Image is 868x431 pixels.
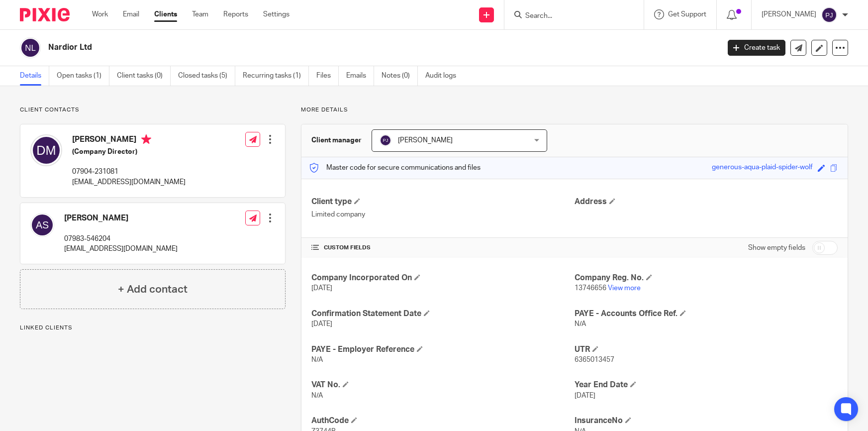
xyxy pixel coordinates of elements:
h4: Address [575,197,838,207]
span: [DATE] [311,321,332,327]
a: Reports [223,9,248,19]
span: N/A [311,356,323,363]
p: More details [301,106,848,114]
a: Details [20,66,49,86]
label: Show empty fields [748,243,805,253]
h5: (Company Director) [72,147,186,157]
a: Work [92,9,108,19]
a: Client tasks (0) [117,66,171,86]
a: Audit logs [425,66,464,86]
p: Master code for secure communications and files [309,163,481,173]
h4: VAT No. [311,380,575,390]
h4: PAYE - Employer Reference [311,344,575,355]
a: Notes (0) [382,66,418,86]
h4: AuthCode [311,416,575,426]
a: Open tasks (1) [57,66,109,86]
img: svg%3E [380,134,391,146]
span: [PERSON_NAME] [398,137,453,144]
a: Clients [154,9,177,19]
p: 07904-231081 [72,167,186,177]
p: 07983-546204 [64,234,178,244]
img: svg%3E [30,134,62,166]
a: View more [608,285,641,292]
h4: Confirmation Statement Date [311,309,575,319]
span: [DATE] [311,285,332,292]
a: Email [123,9,139,19]
a: Emails [346,66,374,86]
div: generous-aqua-plaid-spider-wolf [712,162,813,174]
p: Client contacts [20,106,286,114]
h4: + Add contact [118,282,188,297]
p: [PERSON_NAME] [762,9,816,19]
span: 13746656 [575,285,606,292]
input: Search [524,12,614,21]
a: Create task [728,40,785,56]
a: Closed tasks (5) [178,66,235,86]
span: 6365013457 [575,356,614,363]
h2: Nardior Ltd [48,42,580,53]
h4: CUSTOM FIELDS [311,244,575,252]
i: Primary [141,134,151,144]
p: Limited company [311,210,575,219]
p: [EMAIL_ADDRESS][DOMAIN_NAME] [72,177,186,187]
p: Linked clients [20,324,286,332]
img: svg%3E [20,37,41,58]
h4: Company Reg. No. [575,273,838,283]
a: Files [316,66,339,86]
h4: [PERSON_NAME] [64,213,178,223]
h4: InsuranceNo [575,416,838,426]
span: N/A [575,321,586,327]
img: svg%3E [30,213,54,237]
h4: Client type [311,197,575,207]
span: [DATE] [575,392,595,399]
h4: Company Incorporated On [311,273,575,283]
img: svg%3E [821,7,837,23]
h4: Year End Date [575,380,838,390]
h3: Client manager [311,135,362,145]
a: Recurring tasks (1) [243,66,309,86]
h4: [PERSON_NAME] [72,134,186,147]
p: [EMAIL_ADDRESS][DOMAIN_NAME] [64,244,178,254]
a: Team [192,9,208,19]
h4: UTR [575,344,838,355]
span: Get Support [668,11,706,18]
img: Pixie [20,8,70,21]
span: N/A [311,392,323,399]
h4: PAYE - Accounts Office Ref. [575,309,838,319]
a: Settings [263,9,289,19]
